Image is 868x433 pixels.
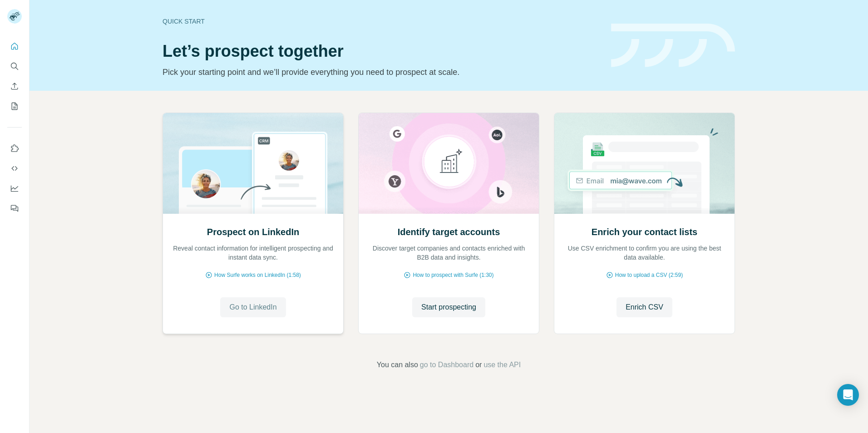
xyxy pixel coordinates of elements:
img: banner [611,24,735,68]
div: Open Intercom Messenger [837,384,859,406]
button: Use Surfe on LinkedIn [7,140,22,157]
button: Start prospecting [412,297,485,317]
div: Quick start [163,17,600,26]
span: How Surfe works on LinkedIn (1:58) [214,271,301,279]
button: Go to LinkedIn [220,297,286,317]
img: Identify target accounts [358,113,539,214]
h2: Prospect on LinkedIn [207,226,299,238]
p: Pick your starting point and we’ll provide everything you need to prospect at scale. [163,66,600,79]
button: Quick start [7,38,22,54]
p: Discover target companies and contacts enriched with B2B data and insights. [368,244,530,262]
button: My lists [7,98,22,114]
span: Enrich CSV [626,302,663,313]
span: You can also [377,359,418,370]
span: Go to LinkedIn [229,302,276,313]
button: Enrich CSV [616,297,672,317]
button: Enrich CSV [7,78,22,94]
p: Reveal contact information for intelligent prospecting and instant data sync. [172,244,334,262]
button: Dashboard [7,180,22,197]
button: Feedback [7,200,22,216]
h1: Let’s prospect together [163,42,600,60]
span: Start prospecting [421,302,476,313]
button: Search [7,58,22,74]
h2: Identify target accounts [398,226,500,238]
span: or [475,359,482,370]
button: go to Dashboard [420,359,473,370]
button: use the API [483,359,521,370]
p: Use CSV enrichment to confirm you are using the best data available. [563,244,725,262]
img: Enrich your contact lists [554,113,735,214]
h2: Enrich your contact lists [592,226,697,238]
button: Use Surfe API [7,160,22,177]
img: Prospect on LinkedIn [163,113,344,214]
span: How to upload a CSV (2:59) [615,271,683,279]
span: How to prospect with Surfe (1:30) [413,271,493,279]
